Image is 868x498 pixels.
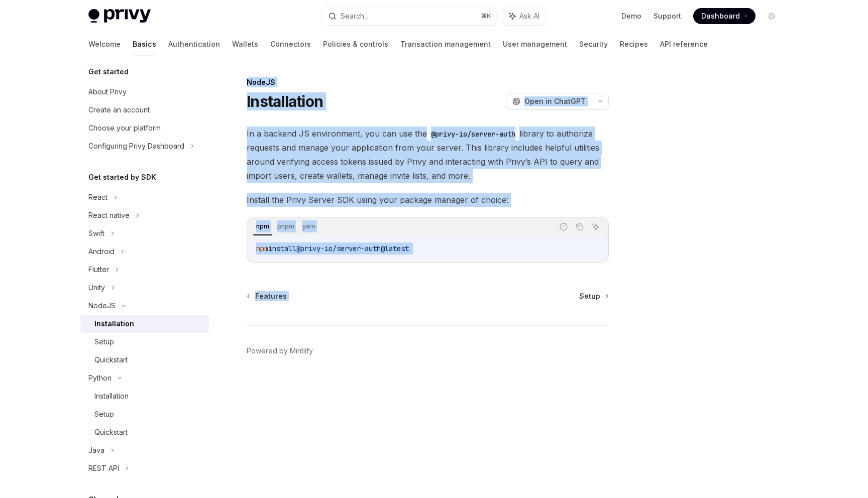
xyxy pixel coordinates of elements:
[341,10,369,22] div: Search...
[80,315,209,333] a: Installation
[80,83,209,101] a: About Privy
[296,244,409,253] span: @privy-io/server-auth@latest
[321,7,497,25] button: Search...⌘K
[94,336,114,348] div: Setup
[88,209,130,221] div: React native
[620,32,648,56] a: Recipes
[255,291,287,301] span: Features
[579,291,608,301] a: Setup
[481,12,491,20] span: ⌘ K
[502,7,547,25] button: Ask AI
[693,8,755,24] a: Dashboard
[256,244,268,253] span: npm
[88,171,156,183] h5: Get started by SDK
[88,372,112,384] div: Python
[94,426,128,438] div: Quickstart
[88,227,104,239] div: Swift
[94,390,129,402] div: Installation
[557,220,570,233] button: Report incorrect code
[660,32,708,56] a: API reference
[701,11,740,21] span: Dashboard
[247,127,609,183] span: In a backend JS environment, you can use the library to authorize requests and manage your applic...
[88,191,107,203] div: React
[94,354,128,366] div: Quickstart
[427,129,519,140] code: @privy-io/server-auth
[247,193,609,207] span: Install the Privy Server SDK using your package manager of choice:
[247,92,323,110] h1: Installation
[80,423,209,441] a: Quickstart
[764,8,780,24] button: Toggle dark mode
[573,220,586,233] button: Copy the contents from the code block
[506,93,592,110] button: Open in ChatGPT
[270,32,311,56] a: Connectors
[80,387,209,405] a: Installation
[503,32,567,56] a: User management
[88,282,105,294] div: Unity
[94,408,114,420] div: Setup
[88,300,116,312] div: NodeJS
[88,264,109,276] div: Flutter
[589,220,602,233] button: Ask AI
[80,119,209,137] a: Choose your platform
[88,462,119,474] div: REST API
[248,291,287,301] a: Features
[80,405,209,423] a: Setup
[133,32,156,56] a: Basics
[88,32,121,56] a: Welcome
[274,220,297,232] div: pnpm
[88,140,184,152] div: Configuring Privy Dashboard
[94,318,134,330] div: Installation
[80,101,209,119] a: Create an account
[654,11,681,21] a: Support
[323,32,388,56] a: Policies & controls
[579,32,608,56] a: Security
[232,32,258,56] a: Wallets
[88,245,115,258] div: Android
[88,104,150,116] div: Create an account
[268,244,296,253] span: install
[88,86,127,98] div: About Privy
[80,351,209,369] a: Quickstart
[88,444,104,456] div: Java
[247,346,313,356] a: Powered by Mintlify
[400,32,491,56] a: Transaction management
[247,77,609,87] div: NodeJS
[299,220,318,232] div: yarn
[519,11,539,21] span: Ask AI
[168,32,220,56] a: Authentication
[579,291,600,301] span: Setup
[88,122,161,134] div: Choose your platform
[524,96,586,106] span: Open in ChatGPT
[253,220,272,232] div: npm
[80,333,209,351] a: Setup
[88,9,151,23] img: light logo
[621,11,641,21] a: Demo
